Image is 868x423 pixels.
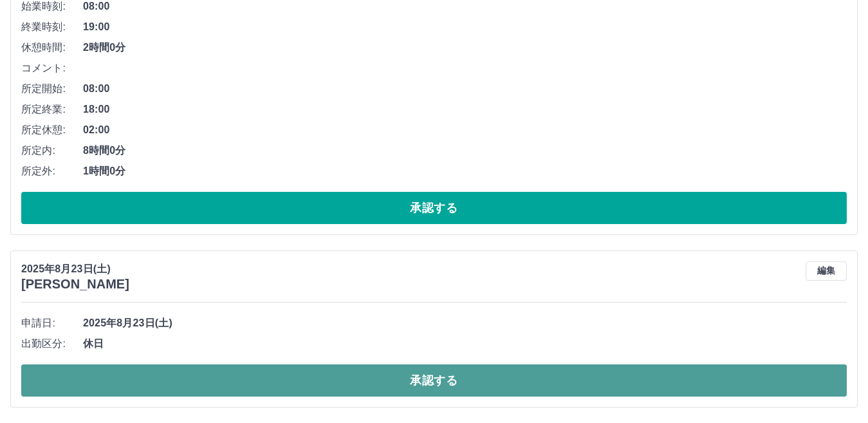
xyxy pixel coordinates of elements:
[21,40,83,55] span: 休憩時間:
[21,102,83,117] span: 所定終業:
[83,102,847,117] span: 18:00
[21,192,847,224] button: 承認する
[83,40,847,55] span: 2時間0分
[21,143,83,158] span: 所定内:
[806,261,847,281] button: 編集
[21,81,83,97] span: 所定開始:
[83,315,847,331] span: 2025年8月23日(土)
[83,143,847,158] span: 8時間0分
[83,81,847,97] span: 08:00
[21,277,129,292] h3: [PERSON_NAME]
[21,336,83,352] span: 出勤区分:
[21,315,83,331] span: 申請日:
[21,19,83,35] span: 終業時刻:
[83,164,847,179] span: 1時間0分
[83,336,847,352] span: 休日
[21,164,83,179] span: 所定外:
[21,261,129,277] p: 2025年8月23日(土)
[21,364,847,397] button: 承認する
[21,61,83,76] span: コメント:
[83,122,847,138] span: 02:00
[21,122,83,138] span: 所定休憩:
[83,19,847,35] span: 19:00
